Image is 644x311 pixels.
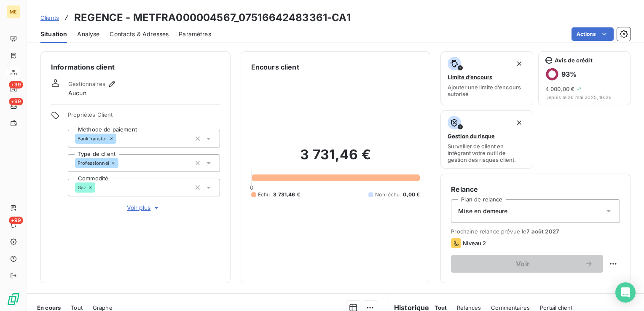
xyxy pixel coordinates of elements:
[95,184,102,191] input: Ajouter une valeur
[273,191,300,198] span: 3 731,46 €
[7,292,20,306] img: Logo LeanPay
[40,13,59,22] a: Clients
[448,143,526,163] span: Surveiller ce client en intégrant votre outil de gestion des risques client.
[93,304,113,311] span: Graphe
[461,260,585,267] span: Voir
[540,304,572,311] span: Portail client
[78,136,107,141] span: BankTransfer
[40,30,67,38] span: Situation
[555,57,593,64] span: Avis de crédit
[40,14,59,21] span: Clients
[251,62,299,72] h6: Encours client
[448,133,495,139] span: Gestion du risque
[77,30,99,38] span: Analyse
[491,304,530,311] span: Commentaires
[457,304,481,311] span: Relances
[463,240,486,247] span: Niveau 2
[451,184,620,194] h6: Relance
[451,255,603,273] button: Voir
[68,89,86,97] span: Aucun
[71,304,83,311] span: Tout
[448,74,492,80] span: Limite d’encours
[435,304,447,311] span: Tout
[68,203,220,212] button: Voir plus
[51,62,220,72] h6: Informations client
[78,161,109,166] span: Professionnel
[127,204,161,212] span: Voir plus
[448,84,526,97] span: Ajouter une limite d’encours autorisé
[37,304,61,311] span: En cours
[78,185,86,190] span: Gaz
[451,228,620,235] span: Prochaine relance prévue le
[403,191,420,198] span: 0,00 €
[572,27,614,41] button: Actions
[74,10,351,25] h3: REGENCE - METFRA000004567_07516642483361-CA1
[258,191,270,198] span: Échu
[251,146,420,172] h2: 3 731,46 €
[116,135,123,142] input: Ajouter une valeur
[68,80,105,87] span: Gestionnaires
[545,86,575,92] span: 4 000,00 €
[615,282,636,303] div: Open Intercom Messenger
[110,30,169,38] span: Contacts & Adresses
[9,98,23,105] span: +99
[118,159,125,167] input: Ajouter une valeur
[68,111,220,123] span: Propriétés Client
[561,70,577,78] h6: 93 %
[545,95,623,100] span: Depuis le 26 mai 2025, 16:26
[250,184,253,191] span: 0
[375,191,400,198] span: Non-échu
[526,228,559,235] span: 7 août 2027
[9,81,23,88] span: +99
[440,51,533,105] button: Limite d’encoursAjouter une limite d’encours autorisé
[7,5,20,19] div: ME
[9,217,23,224] span: +99
[440,110,533,169] button: Gestion du risqueSurveiller ce client en intégrant votre outil de gestion des risques client.
[458,207,507,215] span: Mise en demeure
[179,30,211,38] span: Paramètres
